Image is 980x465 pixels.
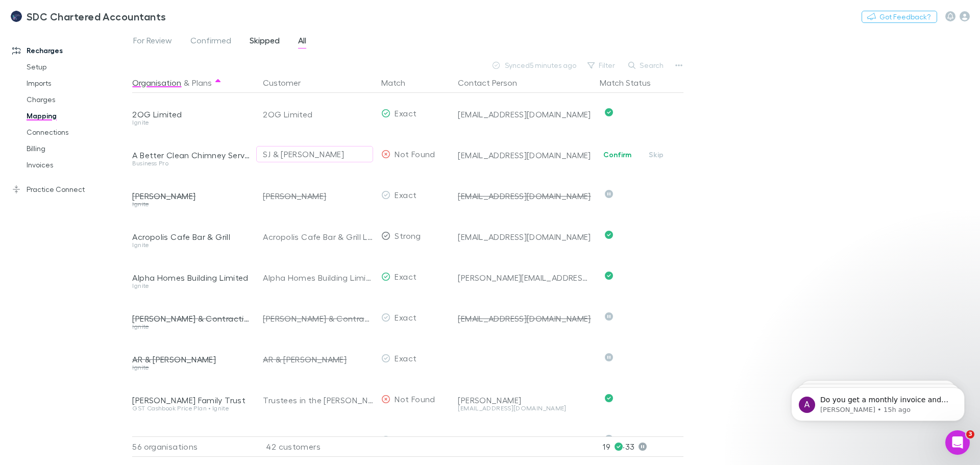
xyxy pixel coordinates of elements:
[458,273,592,283] div: [PERSON_NAME][EMAIL_ADDRESS][DOMAIN_NAME]
[263,298,373,339] div: [PERSON_NAME] & Contracting Limited
[298,35,306,48] span: All
[597,149,638,161] button: Confirm
[132,324,251,330] div: Ignite
[132,160,251,166] div: Business Pro
[605,353,613,361] svg: Skipped
[132,273,251,283] div: Alpha Homes Building Limited
[132,242,251,248] div: Ignite
[605,108,613,116] svg: Confirmed
[263,257,373,298] div: Alpha Homes Building Limited
[263,176,373,216] div: [PERSON_NAME]
[605,190,613,198] svg: Skipped
[132,119,251,126] div: Ignite
[458,313,592,324] div: [EMAIL_ADDRESS][DOMAIN_NAME]
[263,148,344,160] div: SJ & [PERSON_NAME]
[10,10,22,22] img: SDC Chartered Accountants's Logo
[27,10,166,22] h3: SDC Chartered Accountants
[603,437,683,456] p: 19 · 33
[132,436,251,446] div: [PERSON_NAME]
[263,380,373,421] div: Trustees in the [PERSON_NAME] Family Trust
[605,231,613,239] svg: Confirmed
[458,436,592,446] div: [PERSON_NAME]
[263,216,373,257] div: Acropolis Cafe Bar & Grill Limited
[190,35,231,48] span: Confirmed
[605,312,613,321] svg: Skipped
[395,272,416,281] span: Exact
[16,59,138,75] a: Setup
[132,232,251,242] div: Acropolis Cafe Bar & Grill
[395,394,435,404] span: Not Found
[16,140,138,157] a: Billing
[132,191,251,201] div: [PERSON_NAME]
[600,72,663,93] button: Match Status
[458,150,592,160] div: [EMAIL_ADDRESS][DOMAIN_NAME]
[458,72,529,93] button: Contact Person
[458,405,592,411] div: [EMAIL_ADDRESS][DOMAIN_NAME]
[16,108,138,124] a: Mapping
[605,394,613,402] svg: Confirmed
[132,364,251,371] div: Ignite
[132,72,251,93] div: &
[2,42,138,59] a: Recharges
[133,35,172,48] span: For Review
[492,58,582,72] div: 5 minutes ago
[966,430,974,438] span: 3
[192,72,212,93] button: Plans
[250,35,280,48] span: Skipped
[395,312,416,322] span: Exact
[132,283,251,289] div: Ignite
[623,59,670,71] button: Search
[132,395,251,405] div: [PERSON_NAME] Family Trust
[395,353,416,363] span: Exact
[776,366,980,437] iframe: Intercom notifications message
[945,430,970,455] iframe: Intercom live chat
[132,405,251,411] div: GST Cashbook Price Plan • Ignite
[16,75,138,91] a: Imports
[132,436,255,457] div: 56 organisations
[381,72,418,93] button: Match
[505,61,530,69] span: Synced
[605,272,613,280] svg: Confirmed
[16,91,138,108] a: Charges
[458,191,592,201] div: [EMAIL_ADDRESS][DOMAIN_NAME]
[263,421,373,461] div: [PERSON_NAME]
[132,354,251,364] div: AR & [PERSON_NAME]
[458,395,592,405] div: [PERSON_NAME]
[255,436,377,457] div: 42 customers
[458,109,592,119] div: [EMAIL_ADDRESS][DOMAIN_NAME]
[132,72,181,93] button: Organisation
[2,181,138,198] a: Practice Connect
[605,435,613,443] svg: Skipped
[256,146,373,162] button: SJ & [PERSON_NAME]
[458,232,592,242] div: [EMAIL_ADDRESS][DOMAIN_NAME]
[263,339,373,380] div: AR & [PERSON_NAME]
[4,4,173,29] a: SDC Chartered Accountants
[263,94,373,135] div: 2OG Limited
[395,231,421,240] span: Strong
[132,109,251,119] div: 2OG Limited
[132,313,251,324] div: [PERSON_NAME] & Contracting Limited
[395,108,416,118] span: Exact
[132,201,251,207] div: Ignite
[395,149,435,159] span: Not Found
[263,72,313,93] button: Customer
[395,435,416,445] span: Exact
[582,59,621,71] button: Filter
[16,124,138,140] a: Connections
[640,149,673,161] button: Skip
[16,157,138,173] a: Invoices
[395,190,416,200] span: Exact
[862,11,937,23] button: Got Feedback?
[132,150,251,160] div: A Better Clean Chimney Services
